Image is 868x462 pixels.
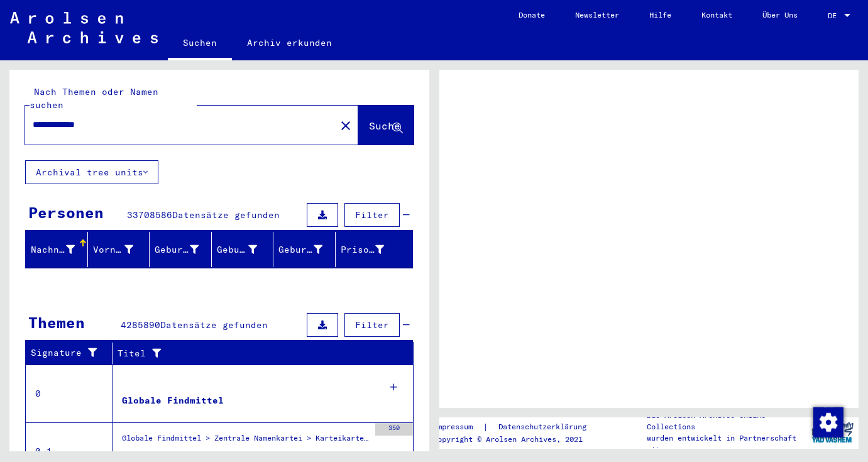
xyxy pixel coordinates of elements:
td: 0 [26,365,113,422]
div: Geburt‏ [217,239,273,260]
div: Vorname [93,239,150,260]
mat-header-cell: Geburtsname [150,232,212,267]
a: Datenschutzerklärung [488,421,602,434]
mat-header-cell: Vorname [88,232,150,267]
div: Vorname [93,243,134,256]
button: Filter [344,203,400,227]
mat-header-cell: Geburt‏ [212,232,274,267]
p: Die Arolsen Archives Online-Collections [647,410,806,432]
div: Globale Findmittel > Zentrale Namenkartei > Karteikarten, die im Rahmen der sequentiellen Massend... [122,432,369,450]
span: Datensätze gefunden [160,319,268,331]
div: 350 [375,423,413,436]
mat-header-cell: Prisoner # [336,232,412,267]
span: Filter [355,209,389,221]
mat-header-cell: Geburtsdatum [273,232,336,267]
div: Prisoner # [341,239,400,260]
div: Geburtsname [155,239,214,260]
a: Suchen [168,28,232,60]
div: Signature [31,346,102,360]
span: Suche [369,119,400,132]
div: Themen [28,311,85,334]
button: Filter [344,313,400,337]
div: Zustimmung ändern [813,407,843,437]
div: Geburtsname [155,243,199,256]
img: yv_logo.png [809,417,856,448]
div: Geburt‏ [217,243,258,256]
div: Nachname [31,243,75,256]
button: Clear [333,113,358,138]
span: DE [828,11,842,20]
mat-header-cell: Nachname [26,232,88,267]
a: Impressum [433,421,483,434]
div: Geburtsdatum [278,243,322,256]
div: Personen [28,201,104,224]
div: Signature [31,343,115,363]
mat-label: Nach Themen oder Namen suchen [30,86,158,111]
div: Prisoner # [341,243,385,256]
button: Archival tree units [25,160,158,184]
p: Copyright © Arolsen Archives, 2021 [433,434,602,445]
img: Arolsen_neg.svg [10,12,158,43]
a: Archiv erkunden [232,28,347,58]
div: Titel [118,347,388,360]
span: Filter [355,319,389,331]
button: Suche [358,106,414,145]
mat-icon: close [338,118,353,133]
div: Geburtsdatum [278,239,338,260]
div: | [433,421,602,434]
img: Zustimmung ändern [813,407,843,437]
p: wurden entwickelt in Partnerschaft mit [647,432,806,455]
span: 4285890 [121,319,160,331]
span: Datensätze gefunden [172,209,280,221]
span: 33708586 [127,209,172,221]
div: Titel [118,343,401,363]
div: Globale Findmittel [122,394,224,407]
div: Nachname [31,239,91,260]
